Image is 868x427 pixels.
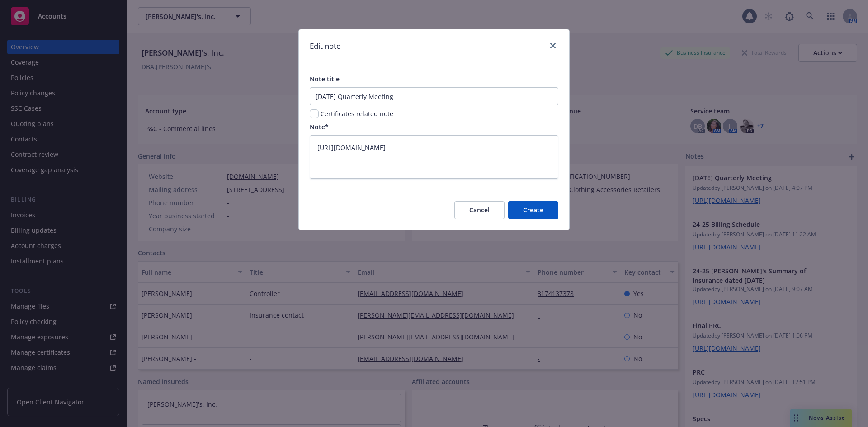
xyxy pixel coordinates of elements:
[321,109,393,118] span: Certificates related note
[523,206,543,214] span: Create
[310,122,329,131] span: Note*
[508,201,558,219] button: Create
[454,201,505,219] button: Cancel
[310,40,341,52] h1: Edit note
[469,206,490,214] span: Cancel
[310,135,558,179] textarea: [URL][DOMAIN_NAME]
[547,40,558,51] a: close
[310,75,340,83] span: Note title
